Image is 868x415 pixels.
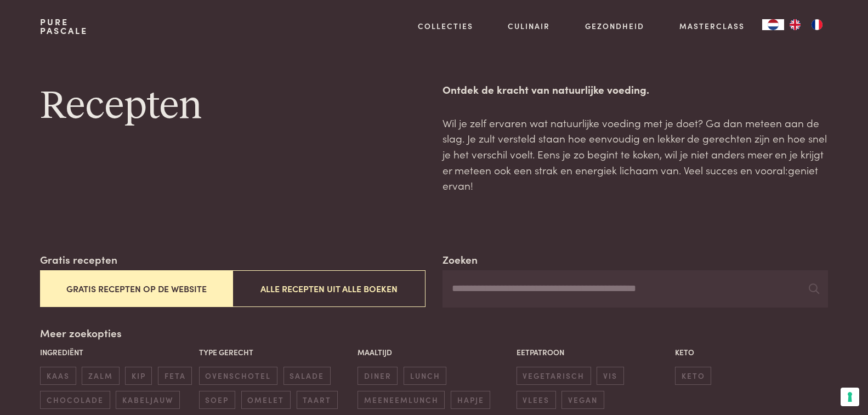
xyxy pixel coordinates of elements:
[561,391,604,409] span: vegan
[199,367,277,385] span: ovenschotel
[517,346,670,358] p: Eetpatroon
[841,388,859,406] button: Uw voorkeuren voor toestemming voor trackingtechnologieën
[585,20,644,32] a: Gezondheid
[116,391,179,409] span: kabeljauw
[158,367,192,385] span: feta
[358,367,398,385] span: diner
[40,346,193,358] p: Ingrediënt
[125,367,152,385] span: kip
[40,82,425,131] h1: Recepten
[517,391,556,409] span: vlees
[404,367,446,385] span: lunch
[82,367,119,385] span: zalm
[806,19,828,30] a: FR
[40,270,232,307] button: Gratis recepten op de website
[40,367,76,385] span: kaas
[199,391,235,409] span: soep
[597,367,623,385] span: vis
[442,82,649,96] strong: Ontdek de kracht van natuurlijke voeding.
[784,19,828,30] ul: Language list
[358,391,445,409] span: meeneemlunch
[297,391,338,409] span: taart
[508,20,550,32] a: Culinair
[199,346,352,358] p: Type gerecht
[40,391,110,409] span: chocolade
[232,270,425,307] button: Alle recepten uit alle boeken
[762,19,784,30] a: NL
[241,391,291,409] span: omelet
[442,252,478,268] label: Zoeken
[40,18,88,35] a: PurePascale
[762,19,784,30] div: Language
[679,20,745,32] a: Masterclass
[675,367,711,385] span: keto
[675,346,828,358] p: Keto
[358,346,510,358] p: Maaltijd
[784,19,806,30] a: EN
[40,252,117,268] label: Gratis recepten
[283,367,331,385] span: salade
[762,19,828,30] aside: Language selected: Nederlands
[442,115,827,194] p: Wil je zelf ervaren wat natuurlijke voeding met je doet? Ga dan meteen aan de slag. Je zult verst...
[451,391,490,409] span: hapje
[418,20,473,32] a: Collecties
[517,367,591,385] span: vegetarisch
